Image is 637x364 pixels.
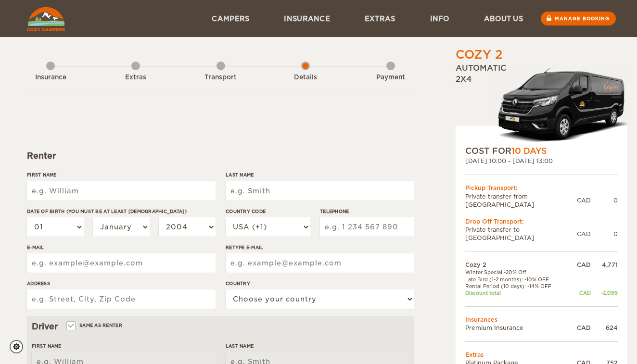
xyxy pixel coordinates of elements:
input: e.g. example@example.com [226,253,414,273]
label: Date of birth (You must be at least [DEMOGRAPHIC_DATA]) [27,208,216,215]
input: e.g. William [27,181,216,201]
td: Cozy 2 [465,261,569,269]
input: e.g. example@example.com [27,253,216,273]
td: Private transfer from [GEOGRAPHIC_DATA] [465,192,577,209]
label: Country Code [226,208,310,215]
span: 10 Days [511,146,547,156]
div: Cozy 2 [456,47,502,63]
div: Extras [109,73,162,82]
div: 624 [591,324,618,332]
div: CAD [577,196,591,204]
input: Same as renter [67,324,74,330]
label: Last Name [226,171,414,178]
label: Address [27,280,216,287]
td: Premium Insurance [465,324,569,332]
div: Insurance [24,73,77,82]
input: e.g. Street, City, Zip Code [27,289,216,309]
div: Automatic 2x4 [456,63,627,145]
div: Pickup Transport: [465,184,618,192]
input: e.g. 1 234 567 890 [320,217,414,237]
div: Transport [194,73,247,82]
label: E-mail [27,244,216,251]
td: Rental Period (10 days): -14% OFF [465,283,569,289]
td: Late Bird (1-2 months): -10% OFF [465,276,569,283]
label: First Name [32,342,216,350]
div: COST FOR [465,145,618,157]
label: First Name [27,171,216,178]
input: e.g. Smith [226,181,414,201]
div: Payment [364,73,417,82]
a: Cookie settings [10,340,29,353]
label: Same as renter [67,321,122,330]
td: Private transfer to [GEOGRAPHIC_DATA] [465,226,577,242]
td: Extras [465,351,618,359]
div: 0 [591,196,618,204]
div: 4,771 [591,261,618,269]
div: -2,099 [591,289,618,296]
a: Manage booking [541,12,616,25]
label: Last Name [226,342,409,350]
label: Country [226,280,414,287]
div: Drop Off Transport: [465,217,618,226]
div: CAD [569,289,591,296]
label: Telephone [320,208,414,215]
img: Langur-m-c-logo-2.png [494,66,627,145]
div: 0 [591,230,618,238]
td: Discount total [465,289,569,296]
div: Renter [27,150,414,162]
div: CAD [569,261,591,269]
td: Insurances [465,315,618,324]
div: [DATE] 10:00 - [DATE] 13:00 [465,157,618,165]
div: Details [279,73,332,82]
div: Driver [32,321,409,332]
label: Retype E-mail [226,244,414,251]
div: CAD [577,230,591,238]
img: Cozy Campers [27,7,65,31]
div: CAD [569,324,591,332]
td: Winter Special -20% Off [465,269,569,276]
